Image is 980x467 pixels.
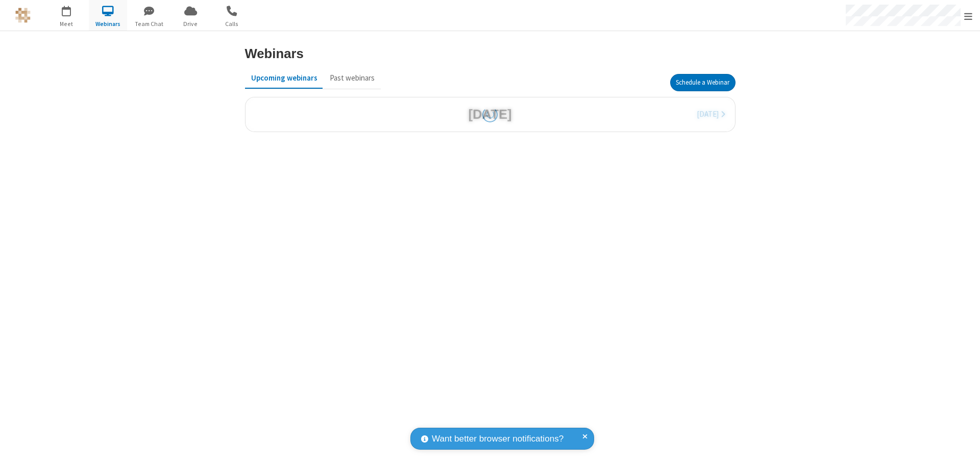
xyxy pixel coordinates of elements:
[89,19,127,29] span: Webinars
[213,19,251,29] span: Calls
[670,74,736,91] button: Schedule a Webinar
[47,19,86,29] span: Meet
[171,19,210,29] span: Drive
[432,432,563,446] span: Want better browser notifications?
[954,440,972,460] iframe: Chat
[245,46,304,61] h3: Webinars
[15,8,31,23] img: QA Selenium DO NOT DELETE OR CHANGE
[324,68,381,88] button: Past webinars
[130,19,168,29] span: Team Chat
[245,68,324,88] button: Upcoming webinars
